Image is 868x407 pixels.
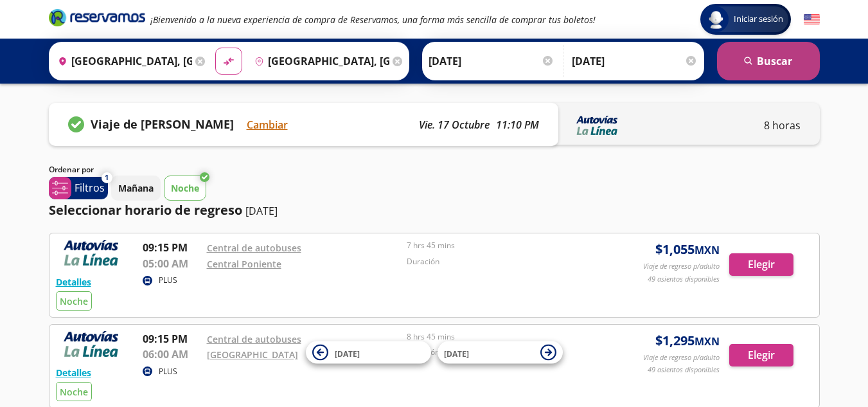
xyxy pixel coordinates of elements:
[695,243,720,257] small: MXN
[118,181,154,195] p: Mañana
[143,331,200,347] p: 09:15 PM
[247,117,288,132] button: Cambiar
[245,203,278,219] p: [DATE]
[729,253,793,276] button: Elegir
[75,180,105,195] p: Filtros
[150,14,596,26] em: ¡Bienvenido a la nueva experiencia de compra de Reservamos, una forma más sencilla de comprar tus...
[306,341,431,364] button: [DATE]
[571,116,623,135] img: LINENAME
[49,177,108,199] button: 1Filtros
[729,344,793,366] button: Elegir
[496,117,539,132] p: 11:10 PM
[655,240,720,259] span: $ 1,055
[111,176,161,201] button: Mañana
[60,295,88,307] span: Noche
[444,348,469,359] span: [DATE]
[49,201,242,220] p: Seleccionar horario de regreso
[335,348,360,359] span: [DATE]
[159,275,177,286] p: PLUS
[419,117,490,132] p: vie. 17 octubre
[56,331,127,357] img: RESERVAMOS
[143,347,200,362] p: 06:00 AM
[49,8,145,27] i: Brand Logo
[407,240,601,251] p: 7 hrs 45 mins
[60,386,88,398] span: Noche
[207,242,301,254] a: Central de autobuses
[729,13,788,26] span: Iniciar sesión
[49,164,94,176] p: Ordenar por
[171,181,199,195] p: Noche
[643,352,720,363] p: Viaje de regreso p/adulto
[49,8,145,31] a: Brand Logo
[56,240,127,266] img: RESERVAMOS
[159,366,177,377] p: PLUS
[249,45,389,77] input: Buscar Destino
[105,172,109,183] span: 1
[56,366,91,379] button: Detalles
[648,365,720,375] p: 49 asientos disponibles
[572,45,698,77] input: Opcional
[91,116,234,133] p: Viaje de [PERSON_NAME]
[695,334,720,348] small: MXN
[407,331,601,343] p: 8 hrs 45 mins
[143,240,200,255] p: 09:15 PM
[407,256,601,267] p: Duración
[648,274,720,285] p: 49 asientos disponibles
[207,333,301,345] a: Central de autobuses
[53,45,193,77] input: Buscar Origen
[429,45,554,77] input: Elegir Fecha
[207,348,298,361] a: [GEOGRAPHIC_DATA]
[717,42,820,80] button: Buscar
[207,258,281,270] a: Central Poniente
[164,176,206,201] button: Noche
[655,331,720,350] span: $ 1,295
[143,256,200,271] p: 05:00 AM
[56,275,91,289] button: Detalles
[764,118,801,133] p: 8 horas
[643,261,720,272] p: Viaje de regreso p/adulto
[804,12,820,28] button: English
[438,341,563,364] button: [DATE]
